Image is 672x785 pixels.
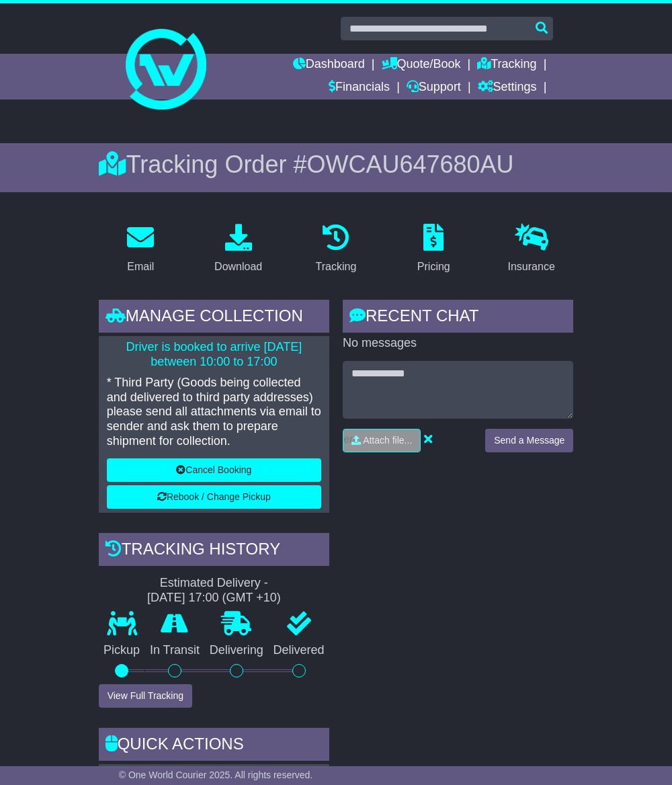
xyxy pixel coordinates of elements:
[99,300,329,336] div: Manage collection
[107,340,321,369] p: Driver is booked to arrive [DATE] between 10:00 to 17:00
[316,259,357,275] div: Tracking
[127,259,154,275] div: Email
[268,643,329,658] p: Delivered
[99,643,145,658] p: Pickup
[107,458,321,482] button: Cancel Booking
[99,576,329,605] div: Estimated Delivery -
[107,376,321,448] p: * Third Party (Goods being collected and delivered to third party addresses) please send all atta...
[306,151,513,178] span: OWCAU647680AU
[118,219,163,280] a: Email
[145,643,205,658] p: In Transit
[147,591,281,606] div: [DATE] 17:00 (GMT +10)
[477,54,536,77] a: Tracking
[417,259,450,275] div: Pricing
[119,770,313,780] span: © One World Courier 2025. All rights reserved.
[478,77,537,99] a: Settings
[293,54,365,77] a: Dashboard
[343,300,573,336] div: RECENT CHAT
[508,259,555,275] div: Insurance
[214,259,262,275] div: Download
[382,54,461,77] a: Quote/Book
[485,429,573,452] button: Send a Message
[407,77,461,99] a: Support
[99,533,329,569] div: Tracking history
[206,219,271,280] a: Download
[99,150,574,179] div: Tracking Order #
[107,485,321,509] button: Rebook / Change Pickup
[99,728,329,764] div: Quick Actions
[204,643,268,658] p: Delivering
[499,219,564,280] a: Insurance
[99,684,192,708] button: View Full Tracking
[307,219,366,280] a: Tracking
[343,336,573,351] p: No messages
[409,219,459,280] a: Pricing
[329,77,390,99] a: Financials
